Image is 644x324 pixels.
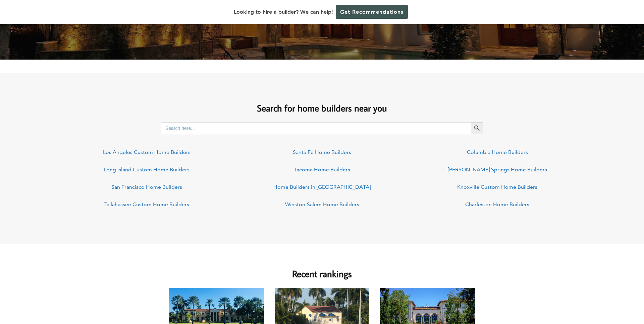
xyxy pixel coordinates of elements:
[111,184,182,190] a: San Francisco Home Builders
[448,166,547,173] a: [PERSON_NAME] Springs Home Builders
[169,257,475,280] h2: Recent rankings
[473,125,481,132] svg: Search
[294,166,350,173] a: Tacoma Home Builders
[285,201,359,208] a: Winston-Salem Home Builders
[104,201,189,208] a: Tallahassee Custom Home Builders
[465,201,529,208] a: Charleston Home Builders
[515,276,636,316] iframe: Drift Widget Chat Controller
[104,166,190,173] a: Long Island Custom Home Builders
[273,184,371,190] a: Home Builders in [GEOGRAPHIC_DATA]
[103,149,191,155] a: Los Angeles Custom Home Builders
[336,5,408,19] a: Get Recommendations
[467,149,528,155] a: Columbia Home Builders
[161,122,471,134] input: Search here...
[293,149,351,155] a: Santa Fe Home Builders
[457,184,537,190] a: Knoxville Custom Home Builders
